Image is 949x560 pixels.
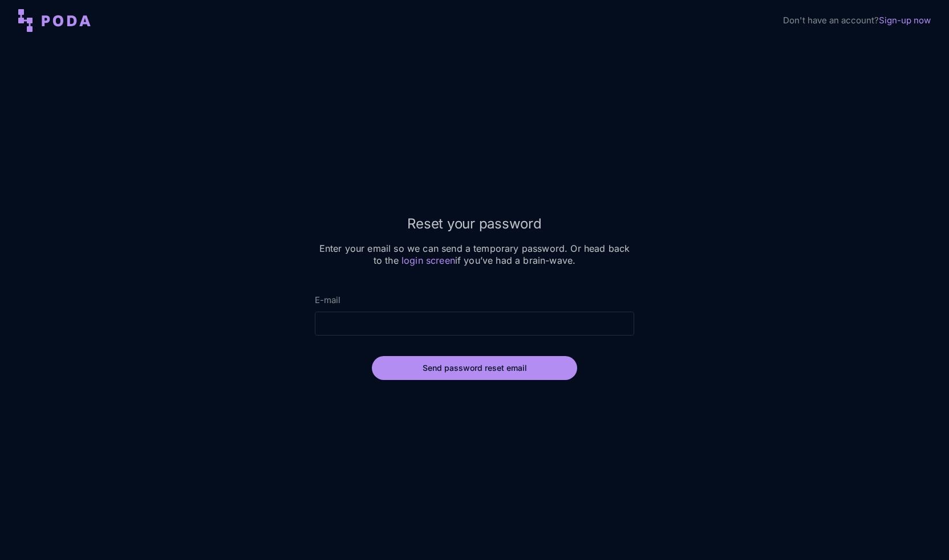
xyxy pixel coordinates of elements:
h3: Enter your email so we can send a temporary password. Or head back to the if you’ve had a brain-w... [315,243,634,267]
a: Sign-up now [879,15,931,26]
h2: Reset your password [315,214,634,234]
div: Don't have an account? [783,14,931,27]
button: Send password reset email [372,356,577,380]
a: login screen [401,255,455,266]
label: E-mail [315,293,634,307]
